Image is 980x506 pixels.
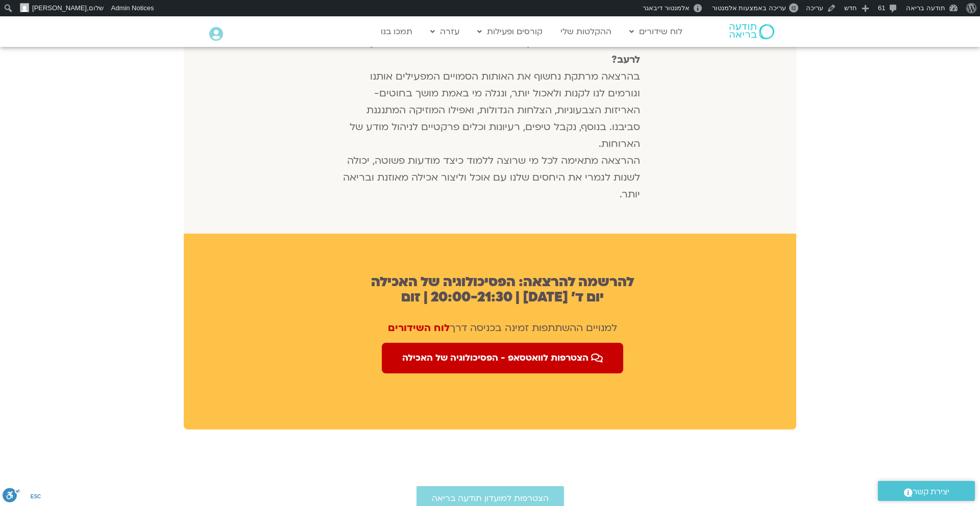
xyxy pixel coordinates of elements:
p: בהרצאה מרתקת נחשוף את האותות הסמויים המפעילים אותנו וגורמים לנו לקנות ולאכול יותר, ונגלה מי באמת ... [340,35,640,203]
a: ההקלטות שלי [555,22,617,41]
span: יצירת קשר [913,485,949,499]
span: [PERSON_NAME] [32,4,87,12]
a: הצטרפות לוואטסאפ - הפסיכולוגיה של האכילה [382,343,623,373]
a: קורסים ופעילות [472,22,548,41]
span: עריכה באמצעות אלמנטור [712,4,786,12]
a: עזרה [425,22,464,41]
span: הצטרפות לוואטסאפ - הפסיכולוגיה של האכילה [402,353,589,363]
a: תמכו בנו [376,22,418,41]
a: לוח שידורים [624,22,688,41]
img: תודעה בריאה [729,24,774,39]
a: יצירת קשר [878,481,975,501]
span: הצטרפות למועדון תודעה בריאה [432,494,549,503]
h2: להרשמה להרצאה: הפסיכולוגיה של האכילה יום ד׳ [DATE] | 20:00-21:30 | זום [361,274,643,305]
a: לוח השידורים [388,321,450,335]
p: למנויים ההשתתפות זמינה בכניסה דרך [361,321,643,335]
